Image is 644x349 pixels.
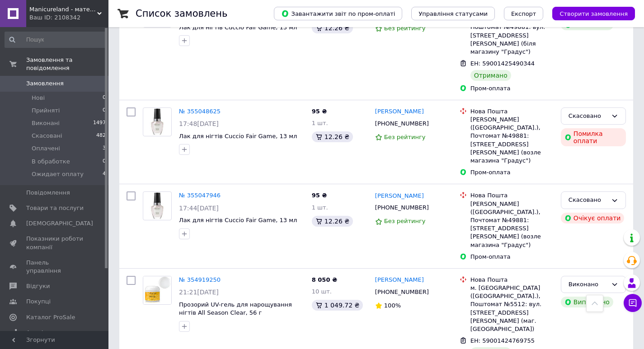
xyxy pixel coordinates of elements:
[373,286,431,298] div: [PHONE_NUMBER]
[569,280,607,289] div: Виконано
[504,7,544,20] button: Експорт
[26,298,51,306] span: Покупці
[569,112,607,121] div: Скасовано
[561,297,613,307] div: Виплачено
[312,131,353,142] div: 12.26 ₴
[179,217,297,223] a: Лак для нігтів Cuccio Fair Game, 13 мл
[26,313,75,321] span: Каталог ProSale
[143,276,172,305] a: Фото товару
[26,204,84,212] span: Товари та послуги
[470,84,554,93] div: Пром-оплата
[470,60,535,67] span: ЕН: 59001425490344
[96,132,106,140] span: 482
[624,294,642,312] button: Чат з покупцем
[179,289,219,296] span: 21:21[DATE]
[418,10,488,17] span: Управління статусами
[26,259,84,275] span: Панель управління
[384,25,426,32] span: Без рейтингу
[179,301,292,316] a: Прозорий UV-гель для нарощування нігтів All Season Clear, 56 г
[26,189,70,197] span: Повідомлення
[179,205,219,212] span: 17:44[DATE]
[32,94,45,102] span: Нові
[470,107,554,116] div: Нова Пошта
[470,253,554,261] div: Пром-оплата
[274,7,402,20] button: Завантажити звіт по пром-оплаті
[552,7,635,20] button: Створити замовлення
[179,133,297,140] a: Лак для нігтів Cuccio Fair Game, 13 мл
[470,337,535,344] span: ЕН: 59001424769755
[26,282,50,290] span: Відгуки
[470,200,554,249] div: [PERSON_NAME] ([GEOGRAPHIC_DATA].), Почтомат №49881: [STREET_ADDRESS][PERSON_NAME] (возле магазин...
[470,168,554,177] div: Пром-оплата
[145,108,169,136] img: Фото товару
[179,120,219,127] span: 17:48[DATE]
[103,158,106,166] span: 0
[179,24,297,31] a: Лак для нігтів Cuccio Fair Game, 13 мл
[136,8,227,19] h1: Список замовлень
[281,9,395,18] span: Завантажити звіт по пром-оплаті
[312,300,363,311] div: 1 049.72 ₴
[26,329,57,337] span: Аналітика
[145,192,169,220] img: Фото товару
[26,79,64,88] span: Замовлення
[32,119,60,127] span: Виконані
[312,192,327,199] span: 95 ₴
[26,235,84,251] span: Показники роботи компанії
[561,213,625,223] div: Очікує оплати
[29,14,108,22] div: Ваш ID: 2108342
[375,276,424,284] a: [PERSON_NAME]
[559,10,628,17] span: Створити замовлення
[312,120,328,126] span: 1 шт.
[32,144,60,153] span: Оплачені
[373,202,431,214] div: [PHONE_NUMBER]
[312,216,353,227] div: 12.26 ₴
[470,284,554,333] div: м. [GEOGRAPHIC_DATA] ([GEOGRAPHIC_DATA].), Поштомат №5512: вул. [STREET_ADDRESS][PERSON_NAME] (ма...
[179,276,221,283] a: № 354919250
[470,276,554,284] div: Нова Пошта
[384,134,426,140] span: Без рейтингу
[29,5,97,14] span: Manicureland - матеріали для моделювання та догляду за нігтями, косметика для SPA.
[179,192,221,199] a: № 355047946
[470,116,554,165] div: [PERSON_NAME] ([GEOGRAPHIC_DATA].), Почтомат №49881: [STREET_ADDRESS][PERSON_NAME] (возле магазин...
[312,288,332,295] span: 10 шт.
[103,144,106,153] span: 3
[32,158,70,166] span: В обработке
[143,107,172,136] a: Фото товару
[511,10,536,17] span: Експорт
[179,108,221,115] a: № 355048625
[143,191,172,220] a: Фото товару
[312,204,328,211] span: 1 шт.
[312,108,327,115] span: 95 ₴
[373,118,431,130] div: [PHONE_NUMBER]
[470,191,554,200] div: Нова Пошта
[26,219,93,228] span: [DEMOGRAPHIC_DATA]
[384,218,426,224] span: Без рейтингу
[32,107,60,115] span: Прийняті
[470,70,511,81] div: Отримано
[5,32,107,48] input: Пошук
[561,128,626,146] div: Помилка оплати
[103,94,106,102] span: 0
[103,170,106,178] span: 4
[543,10,635,17] a: Створити замовлення
[375,107,424,116] a: [PERSON_NAME]
[103,107,106,115] span: 0
[569,195,607,205] div: Скасовано
[375,192,424,200] a: [PERSON_NAME]
[312,276,337,283] span: 8 050 ₴
[384,302,401,309] span: 100%
[143,276,171,304] img: Фото товару
[32,132,62,140] span: Скасовані
[32,170,84,178] span: Ожидает оплату
[411,7,495,20] button: Управління статусами
[470,7,554,56] div: м. [PERSON_NAME] ([GEOGRAPHIC_DATA].), Поштомат №49881: вул. [STREET_ADDRESS][PERSON_NAME] (біля ...
[93,119,106,127] span: 1497
[312,23,353,33] div: 12.26 ₴
[26,56,108,72] span: Замовлення та повідомлення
